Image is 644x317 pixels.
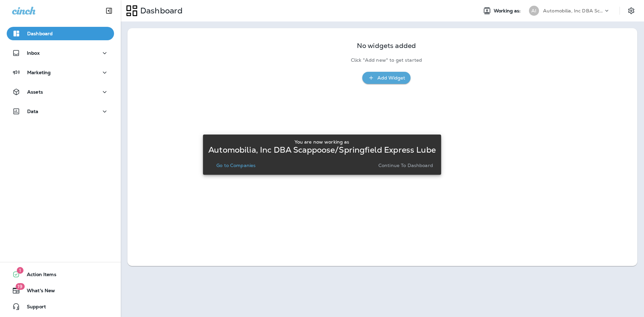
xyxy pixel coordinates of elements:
[376,161,436,170] button: Continue to Dashboard
[7,268,114,281] button: 1Action Items
[100,4,118,17] button: Collapse Sidebar
[7,284,114,297] button: 19What's New
[625,5,637,17] button: Settings
[27,109,39,114] p: Data
[214,161,258,170] button: Go to Companies
[378,163,433,168] p: Continue to Dashboard
[7,66,114,79] button: Marketing
[216,163,256,168] p: Go to Companies
[17,267,23,274] span: 1
[7,27,114,40] button: Dashboard
[138,6,182,16] p: Dashboard
[27,89,43,95] p: Assets
[7,46,114,60] button: Inbox
[20,304,46,312] span: Support
[27,50,40,56] p: Inbox
[27,31,53,36] p: Dashboard
[543,8,603,13] p: Automobilia, Inc DBA Scappoose/Springfield Express Lube
[529,6,539,16] div: AI
[7,85,114,99] button: Assets
[7,300,114,313] button: Support
[27,70,51,75] p: Marketing
[494,8,522,14] span: Working as:
[208,147,436,153] p: Automobilia, Inc DBA Scappoose/Springfield Express Lube
[20,288,55,296] span: What's New
[7,105,114,118] button: Data
[15,283,24,290] span: 19
[20,272,56,280] span: Action Items
[294,139,349,145] p: You are now working as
